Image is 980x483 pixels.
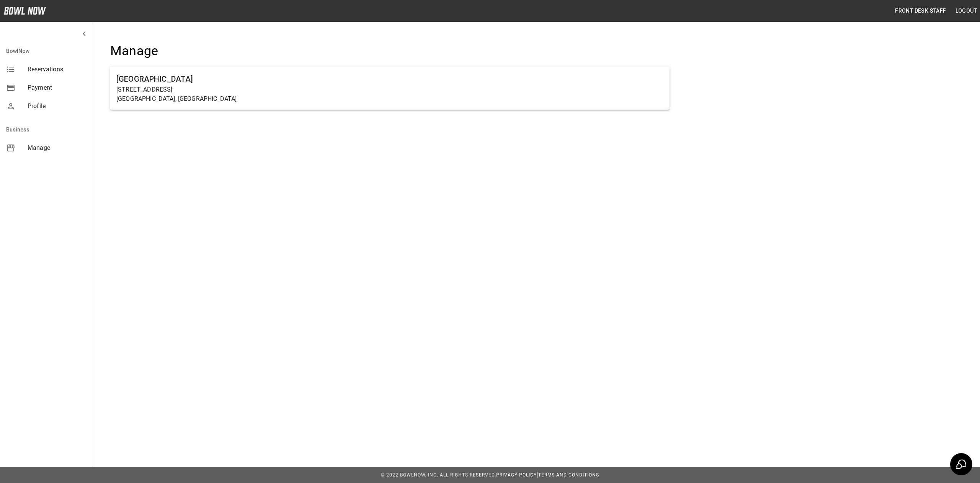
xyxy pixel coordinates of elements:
[892,4,949,18] button: Front Desk Staff
[116,73,663,85] h6: [GEOGRAPHIC_DATA]
[496,472,537,478] a: Privacy Policy
[28,143,86,153] span: Manage
[110,43,670,59] h4: Manage
[28,102,86,111] span: Profile
[381,472,496,478] span: © 2022 BowlNow, Inc. All Rights Reserved.
[538,472,599,478] a: Terms and Conditions
[28,65,86,74] span: Reservations
[116,94,663,103] p: [GEOGRAPHIC_DATA], [GEOGRAPHIC_DATA]
[952,4,980,18] button: Logout
[116,85,663,94] p: [STREET_ADDRESS]
[4,7,46,15] img: logo
[28,83,86,92] span: Payment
